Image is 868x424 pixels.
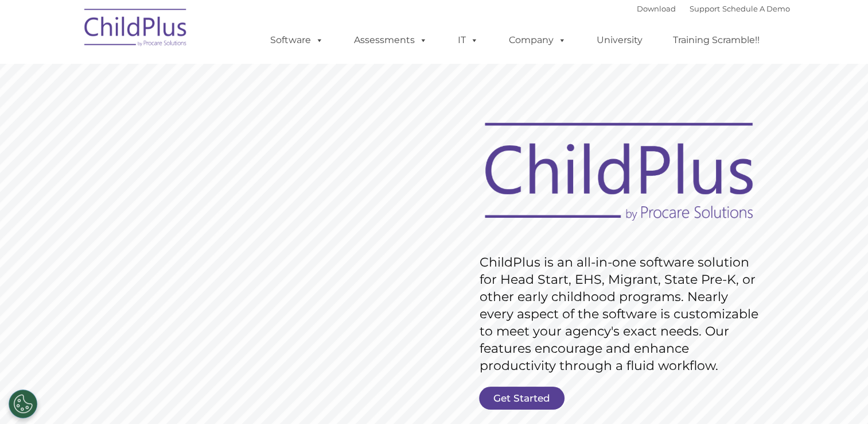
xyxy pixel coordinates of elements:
[479,387,565,410] a: Get Started
[446,29,490,52] a: IT
[637,4,790,13] font: |
[637,4,676,13] a: Download
[79,1,193,58] img: ChildPlus by Procare Solutions
[480,254,764,375] rs-layer: ChildPlus is an all-in-one software solution for Head Start, EHS, Migrant, State Pre-K, or other ...
[259,29,335,52] a: Software
[9,390,37,418] button: Cookies Settings
[497,29,578,52] a: Company
[585,29,654,52] a: University
[722,4,790,13] a: Schedule A Demo
[342,29,439,52] a: Assessments
[661,29,771,52] a: Training Scramble!!
[690,4,720,13] a: Support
